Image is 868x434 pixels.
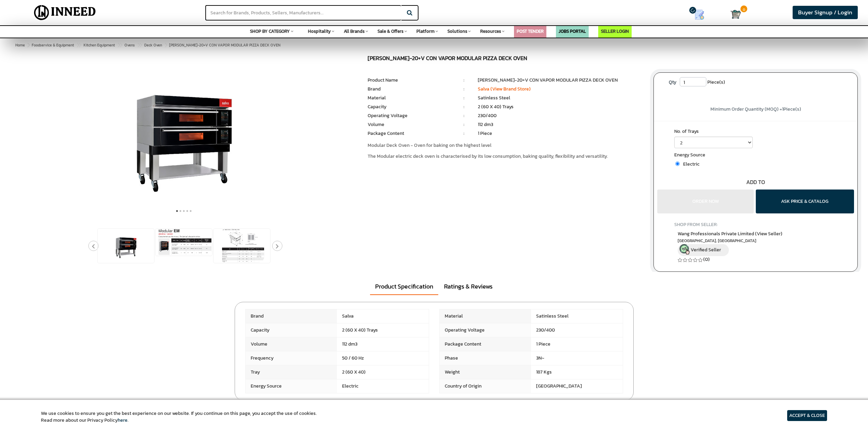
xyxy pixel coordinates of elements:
span: Electric [680,160,700,168]
label: Qty [665,77,680,87]
img: inneed-verified-seller-icon.png [679,244,690,254]
p: The Modular electric deck oven is characterised by its low consumption, baking quality, flexibili... [368,153,643,159]
li: 230/400 [478,112,643,119]
span: > [27,42,29,48]
span: Solutions [447,28,467,34]
a: Foodservice & Equipment [30,41,75,49]
li: : [450,112,478,119]
span: > [76,41,80,49]
li: 112 dm3 [478,121,643,128]
li: : [450,77,478,84]
button: 3 [182,208,186,214]
span: Energy Source [246,379,337,393]
button: 2 [179,208,182,214]
li: [PERSON_NAME]-20+V CON VAPOR MODULAR PIZZA DECK OVEN [478,77,643,84]
span: Capacity [246,323,337,337]
img: SALVA EM-20 MODULAR PIZZA DECK OVEN [111,229,142,263]
li: Capacity [368,103,450,110]
span: Foodservice & Equipment [32,42,74,48]
span: 1 Piece [531,337,623,351]
div: ADD TO [654,178,857,186]
span: Operating Voltage [440,323,531,337]
label: No. of Trays [674,128,837,137]
p: Modular Deck Oven - Oven for baking on the highest level [368,142,643,149]
span: Frequency [246,351,337,365]
img: Cart [731,9,741,19]
a: SELLER LOGIN [601,28,629,34]
a: here [118,417,128,424]
button: ASK PRICE & CATALOG [756,190,854,213]
li: Product Name [368,77,450,84]
span: Verified Seller [691,246,721,253]
a: Ratings & Reviews [439,279,498,294]
span: South West Delhi [678,238,834,244]
article: We use cookies to ensure you get the best experience on our website. If you continue on this page... [41,410,317,424]
span: Phase [440,351,531,365]
a: Cart 0 [731,7,739,22]
a: JOBS PORTAL [559,28,586,34]
span: Platform [416,28,435,34]
span: Volume [246,337,337,351]
span: Brand [246,309,337,323]
button: 5 [189,208,192,214]
span: Salva [337,309,429,323]
label: Energy Source [674,152,837,160]
a: Deck Oven [143,41,163,49]
li: Brand [368,86,450,93]
li: : [450,103,478,110]
span: Buyer Signup / Login [798,8,852,17]
a: Product Specification [370,279,438,295]
li: : [450,130,478,137]
span: 230/400 [531,323,623,337]
h1: [PERSON_NAME]-20+V CON VAPOR MODULAR PIZZA DECK OVEN [368,55,643,63]
span: All Brands [344,28,365,34]
span: > [164,41,168,49]
span: 0 [740,5,747,12]
a: Home [14,41,26,49]
img: Inneed.Market [28,4,102,21]
a: my Quotes [674,7,730,23]
span: 2 (60 X 40) [337,365,429,379]
a: Salva (View Brand Store) [478,85,531,93]
span: Country of Origin [440,379,531,393]
li: : [450,95,478,101]
img: Show My Quotes [694,10,705,20]
span: 112 dm3 [337,337,429,351]
img: SALVA EM-20 MODULAR PIZZA DECK OVEN [112,55,256,214]
a: Ovens [123,41,136,49]
span: 50 / 60 Hz [337,351,429,365]
li: Operating Voltage [368,112,450,119]
span: [PERSON_NAME]-20+V CON VAPOR MODULAR PIZZA DECK OVEN [30,42,280,48]
li: Package Content [368,130,450,137]
span: Material [440,309,531,323]
a: Buyer Signup / Login [793,6,858,19]
span: Kitchen Equipment [84,42,115,48]
span: Minimum Order Quantity (MOQ) = Piece(s) [710,106,801,113]
button: Next [272,241,282,251]
span: Ovens [124,42,135,48]
span: Hospitality [308,28,331,34]
a: POST TENDER [517,28,544,34]
button: 1 [175,208,179,214]
span: Piece(s) [707,77,725,87]
span: Satinless Steel [531,309,623,323]
span: Weight [440,365,531,379]
span: Resources [480,28,501,34]
img: SALVA EM-20 MODULAR PIZZA DECK OVEN [156,229,212,256]
h4: SHOP FROM SELLER: [674,222,837,227]
span: 187 Kgs [531,365,623,379]
span: Deck Oven [144,42,162,48]
span: SHOP BY CATEGORY [250,28,290,34]
button: Previous [88,241,99,251]
span: 2 (60 X 40) Trays [337,323,429,337]
li: 2 (60 X 40) Trays [478,103,643,110]
a: (0) [703,256,710,263]
img: SALVA EM-20 MODULAR PIZZA DECK OVEN [220,229,264,263]
span: Tray [246,365,337,379]
article: ACCEPT & CLOSE [787,410,827,421]
span: 1 [782,106,783,113]
li: 1 Piece [478,130,643,137]
li: Material [368,95,450,101]
a: Kitchen Equipment [82,41,116,49]
input: Search for Brands, Products, Sellers, Manufacturers... [205,5,401,20]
